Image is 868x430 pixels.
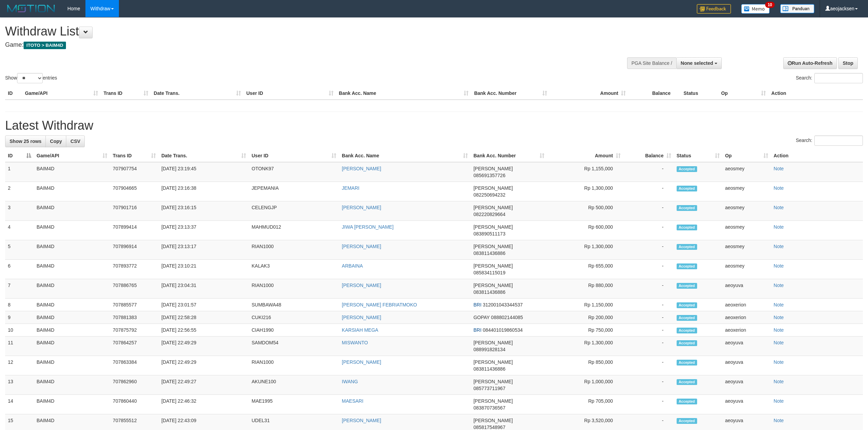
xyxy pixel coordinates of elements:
[249,162,339,182] td: OTONK97
[473,366,505,372] span: Copy 083811436886 to clipboard
[722,356,771,375] td: aeoyuva
[5,356,34,375] td: 12
[473,386,505,391] span: Copy 085773711967 to clipboard
[342,244,381,249] a: [PERSON_NAME]
[342,263,363,269] a: ARBAINA
[34,221,110,240] td: BAIM4D
[159,240,249,260] td: [DATE] 23:13:17
[5,324,34,336] td: 10
[623,240,674,260] td: -
[796,135,863,146] label: Search:
[5,162,34,182] td: 1
[110,182,159,201] td: 707904665
[34,356,110,375] td: BAIM4D
[623,201,674,221] td: -
[623,221,674,240] td: -
[473,302,481,307] span: BRI
[722,260,771,279] td: aeosmey
[838,57,858,69] a: Stop
[774,263,784,269] a: Note
[5,311,34,324] td: 9
[547,149,623,162] th: Amount: activate to sort column ascending
[796,73,863,83] label: Search:
[473,340,513,345] span: [PERSON_NAME]
[774,359,784,365] a: Note
[244,87,336,100] th: User ID
[677,186,697,191] span: Accepted
[159,260,249,279] td: [DATE] 23:10:21
[774,185,784,191] a: Note
[110,201,159,221] td: 707901716
[5,135,46,147] a: Show 25 rows
[249,221,339,240] td: MAHMUD012
[342,398,363,404] a: MAESARI
[34,279,110,299] td: BAIM4D
[5,73,57,83] label: Show entries
[159,221,249,240] td: [DATE] 23:13:37
[151,87,244,100] th: Date Trans.
[774,327,784,333] a: Note
[547,375,623,395] td: Rp 1,000,000
[159,182,249,201] td: [DATE] 23:16:38
[491,315,523,320] span: Copy 088802144085 to clipboard
[159,324,249,336] td: [DATE] 22:56:55
[34,336,110,356] td: BAIM4D
[814,73,863,83] input: Search:
[110,279,159,299] td: 707886765
[5,87,22,100] th: ID
[547,260,623,279] td: Rp 655,000
[741,4,770,14] img: Button%20Memo.svg
[677,340,697,346] span: Accepted
[677,418,697,424] span: Accepted
[342,418,381,423] a: [PERSON_NAME]
[774,244,784,249] a: Note
[342,327,378,333] a: KARSIAH MEGA
[547,356,623,375] td: Rp 850,000
[5,336,34,356] td: 11
[718,87,769,100] th: Op
[101,87,151,100] th: Trans ID
[34,324,110,336] td: BAIM4D
[5,375,34,395] td: 13
[722,311,771,324] td: aeoxerion
[34,260,110,279] td: BAIM4D
[697,4,731,14] img: Feedback.jpg
[66,135,85,147] a: CSV
[5,299,34,311] td: 8
[473,244,513,249] span: [PERSON_NAME]
[722,375,771,395] td: aeoyuva
[623,395,674,414] td: -
[34,162,110,182] td: BAIM4D
[159,149,249,162] th: Date Trans.: activate to sort column ascending
[722,299,771,311] td: aeoxerion
[765,2,774,8] span: 10
[774,166,784,171] a: Note
[249,311,339,324] td: CUKI216
[110,221,159,240] td: 707899414
[722,162,771,182] td: aeosmey
[249,182,339,201] td: JEPEMANIA
[34,299,110,311] td: BAIM4D
[249,279,339,299] td: RIAN1000
[722,182,771,201] td: aeosmey
[677,360,697,365] span: Accepted
[110,149,159,162] th: Trans ID: activate to sort column ascending
[34,375,110,395] td: BAIM4D
[677,283,697,289] span: Accepted
[674,149,722,162] th: Status: activate to sort column ascending
[547,240,623,260] td: Rp 1,300,000
[677,315,697,321] span: Accepted
[677,166,697,172] span: Accepted
[10,139,41,144] span: Show 25 rows
[5,260,34,279] td: 6
[34,395,110,414] td: BAIM4D
[342,205,381,210] a: [PERSON_NAME]
[547,311,623,324] td: Rp 200,000
[623,375,674,395] td: -
[722,221,771,240] td: aeosmey
[677,328,697,333] span: Accepted
[677,302,697,308] span: Accepted
[473,327,481,333] span: BRI
[774,205,784,210] a: Note
[623,299,674,311] td: -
